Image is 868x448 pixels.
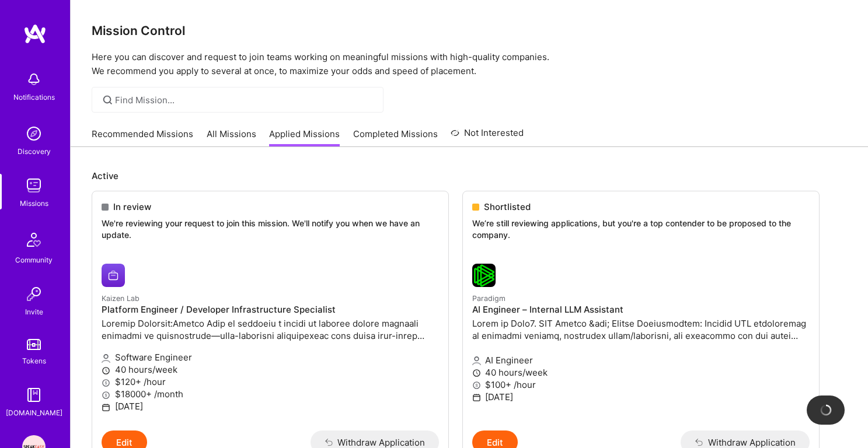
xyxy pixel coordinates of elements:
[472,354,810,366] p: AI Engineer
[472,264,496,287] img: Paradigm company logo
[472,393,481,402] i: icon Calendar
[22,68,46,91] img: bell
[102,363,439,376] p: 40 hours/week
[102,400,439,412] p: [DATE]
[102,391,110,400] i: icon MoneyGray
[6,407,62,419] div: [DOMAIN_NAME]
[472,366,810,379] p: 40 hours/week
[22,174,46,197] img: teamwork
[102,354,110,363] i: icon Applicant
[25,306,43,318] div: Invite
[484,201,531,213] span: Shortlisted
[22,282,46,306] img: Invite
[102,379,110,387] i: icon MoneyGray
[102,294,140,303] small: Kaizen Lab
[22,383,46,407] img: guide book
[102,317,439,342] p: Loremip Dolorsit:Ametco Adip el seddoeiu t incidi ut laboree dolore magnaali enimadmi ve quisnost...
[102,403,110,412] i: icon Calendar
[472,369,481,377] i: icon Clock
[27,339,41,350] img: tokens
[102,376,439,388] p: $120+ /hour
[269,128,340,147] a: Applied Missions
[102,218,439,240] p: We're reviewing your request to join this mission. We'll notify you when we have an update.
[92,23,847,38] h3: Mission Control
[115,94,375,106] input: Find Mission...
[18,145,51,157] div: Discovery
[92,170,847,182] p: Active
[13,91,55,103] div: Notifications
[472,218,810,240] p: We’re still reviewing applications, but you're a top contender to be proposed to the company.
[472,294,506,303] small: Paradigm
[92,50,847,78] p: Here you can discover and request to join teams working on meaningful missions with high-quality ...
[102,264,125,287] img: Kaizen Lab company logo
[451,126,524,147] a: Not Interested
[102,351,439,363] p: Software Engineer
[472,381,481,390] i: icon MoneyGray
[820,404,832,416] img: loading
[472,379,810,391] p: $100+ /hour
[23,23,47,44] img: logo
[92,128,193,147] a: Recommended Missions
[353,128,438,147] a: Completed Missions
[207,128,256,147] a: All Missions
[472,317,810,342] p: Lorem ip Dolo7. SIT Ametco &adi; Elitse Doeiusmodtem: Incidid UTL etdoloremag al enimadmi veniamq...
[101,93,114,107] i: icon SearchGrey
[20,197,48,209] div: Missions
[102,366,110,375] i: icon Clock
[102,388,439,400] p: $18000+ /month
[102,304,439,315] h4: Platform Engineer / Developer Infrastructure Specialist
[92,254,448,430] a: Kaizen Lab company logoKaizen LabPlatform Engineer / Developer Infrastructure SpecialistLoremip D...
[20,226,48,254] img: Community
[463,254,819,430] a: Paradigm company logoParadigmAI Engineer – Internal LLM AssistantLorem ip Dolo7. SIT Ametco &adi;...
[472,391,810,403] p: [DATE]
[22,355,46,367] div: Tokens
[113,201,151,213] span: In review
[22,122,46,145] img: discovery
[472,304,810,315] h4: AI Engineer – Internal LLM Assistant
[472,356,481,365] i: icon Applicant
[15,254,53,266] div: Community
